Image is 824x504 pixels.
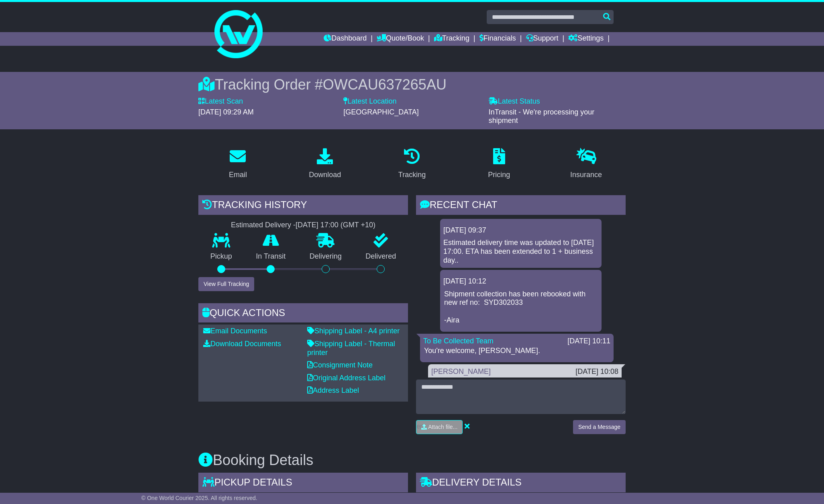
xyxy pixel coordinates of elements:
a: Quote/Book [377,32,424,46]
label: Latest Location [343,97,396,106]
a: Original Address Label [307,374,385,382]
a: Dashboard [324,32,367,46]
div: Download [309,169,341,180]
a: Insurance [565,145,607,183]
p: Shipment collection has been rebooked with new ref no: SYD302033 -Aira [444,290,598,324]
div: [DATE] 10:12 [443,277,598,286]
span: OWCAU637265AU [323,76,447,93]
a: Settings [568,32,604,46]
button: Send a Message [573,420,626,434]
div: Thanks Aira! [431,376,618,385]
label: Latest Status [489,97,540,106]
a: Pricing [483,145,515,183]
div: Estimated delivery time was updated to [DATE] 17:00. ETA has been extended to 1 + business day.. [443,239,598,265]
div: [DATE] 10:11 [567,337,610,346]
div: Tracking [398,169,426,180]
div: Insurance [570,169,602,180]
p: Delivering [298,252,354,261]
a: Consignment Note [307,361,373,369]
div: RECENT CHAT [416,195,626,217]
a: Email Documents [203,327,267,335]
p: In Transit [244,252,298,261]
a: Financials [479,32,516,46]
div: [DATE] 10:08 [575,367,618,376]
span: InTransit - We're processing your shipment [489,108,595,125]
span: [DATE] 09:29 AM [198,108,254,116]
span: [GEOGRAPHIC_DATA] [343,108,418,116]
span: © One World Courier 2025. All rights reserved. [141,495,257,501]
div: [DATE] 09:37 [443,226,598,235]
a: To Be Collected Team [423,337,494,345]
div: Pickup Details [198,473,408,494]
a: Tracking [393,145,431,183]
a: Download Documents [203,340,281,348]
a: Tracking [434,32,469,46]
p: You're welcome, [PERSON_NAME]. [424,347,610,355]
button: View Full Tracking [198,277,254,291]
p: Delivered [354,252,408,261]
div: [DATE] 17:00 (GMT +10) [296,221,375,230]
a: Shipping Label - A4 printer [307,327,400,335]
div: Estimated Delivery - [198,221,408,230]
a: [PERSON_NAME] [431,367,491,375]
div: Tracking Order # [198,76,626,93]
div: Email [229,169,247,180]
a: Support [526,32,559,46]
label: Latest Scan [198,97,243,106]
a: Download [304,145,346,183]
div: Pricing [488,169,510,180]
div: Quick Actions [198,303,408,325]
a: Email [224,145,252,183]
a: Shipping Label - Thermal printer [307,340,395,357]
a: Address Label [307,386,359,394]
p: Pickup [198,252,244,261]
div: Tracking history [198,195,408,217]
h3: Booking Details [198,452,626,468]
div: Delivery Details [416,473,626,494]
